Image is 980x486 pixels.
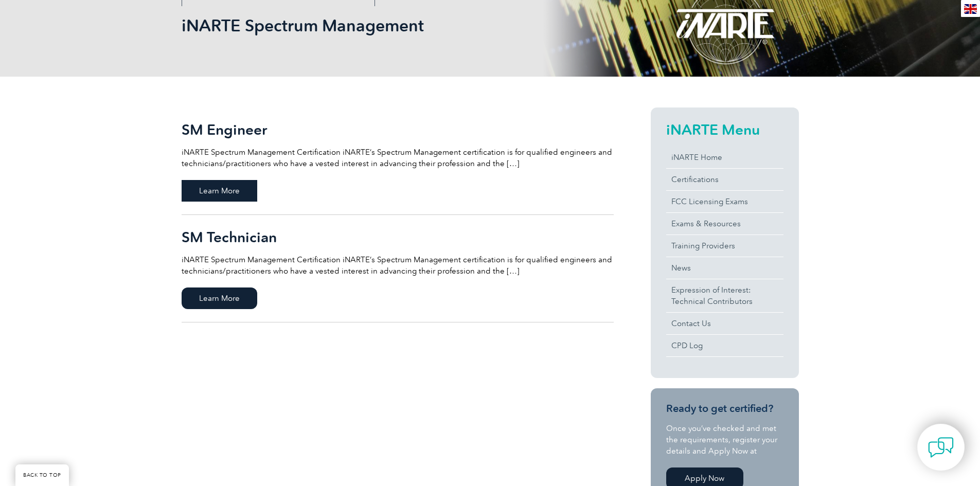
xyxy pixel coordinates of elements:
[666,121,783,138] h2: iNARTE Menu
[666,423,783,457] p: Once you’ve checked and met the requirements, register your details and Apply Now at
[666,335,783,356] a: CPD Log
[182,254,614,277] p: iNARTE Spectrum Management Certification iNARTE’s Spectrum Management certification is for qualif...
[182,180,257,202] span: Learn More
[666,213,783,235] a: Exams & Resources
[182,287,257,309] span: Learn More
[666,313,783,334] a: Contact Us
[182,15,577,35] h1: iNARTE Spectrum Management
[182,229,614,245] h2: SM Technician
[666,279,783,312] a: Expression of Interest:Technical Contributors
[666,402,783,415] h3: Ready to get certified?
[666,147,783,168] a: iNARTE Home
[964,4,977,14] img: en
[666,257,783,279] a: News
[666,235,783,257] a: Training Providers
[15,464,69,486] a: BACK TO TOP
[182,147,614,169] p: iNARTE Spectrum Management Certification iNARTE’s Spectrum Management certification is for qualif...
[666,169,783,190] a: Certifications
[666,191,783,212] a: FCC Licensing Exams
[182,121,614,138] h2: SM Engineer
[928,435,954,460] img: contact-chat.png
[182,107,614,215] a: SM Engineer iNARTE Spectrum Management Certification iNARTE’s Spectrum Management certification i...
[182,215,614,322] a: SM Technician iNARTE Spectrum Management Certification iNARTE’s Spectrum Management certification...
